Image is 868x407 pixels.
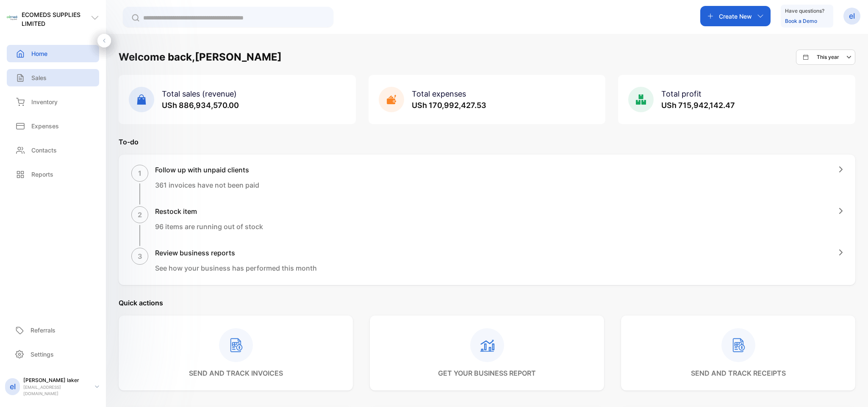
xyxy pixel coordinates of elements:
[155,165,259,175] h1: Follow up with unpaid clients
[7,13,17,23] img: logo
[155,221,263,232] p: 96 items are running out of stock
[31,170,53,179] p: Reports
[661,101,735,110] span: USh 715,942,142.47
[31,350,54,359] p: Settings
[661,89,702,98] span: Total profit
[23,377,88,384] p: [PERSON_NAME] laker
[31,326,55,335] p: Referrals
[31,146,57,155] p: Contacts
[138,168,141,178] p: 1
[412,89,466,98] span: Total expenses
[162,101,239,110] span: USh 886,934,570.00
[796,50,855,65] button: This year
[719,12,752,21] p: Create New
[31,122,59,130] p: Expenses
[119,137,855,147] p: To-do
[691,368,786,378] p: send and track receipts
[155,263,317,273] p: See how your business has performed this month
[155,206,263,216] h1: Restock item
[138,210,142,220] p: 2
[31,49,47,58] p: Home
[23,384,88,397] p: [EMAIL_ADDRESS][DOMAIN_NAME]
[31,97,58,106] p: Inventory
[849,11,855,22] p: el
[31,73,47,82] p: Sales
[817,53,839,61] p: This year
[785,7,824,15] p: Have questions?
[155,248,317,258] h1: Review business reports
[785,18,817,24] a: Book a Demo
[438,368,536,378] p: get your business report
[700,6,771,26] button: Create New
[119,298,855,308] p: Quick actions
[10,381,16,392] p: el
[155,180,259,190] p: 361 invoices have not been paid
[843,6,860,26] button: el
[189,368,283,378] p: send and track invoices
[138,251,142,261] p: 3
[22,10,91,28] p: ECOMEDS SUPPLIES LIMITED
[162,89,237,98] span: Total sales (revenue)
[119,50,282,65] h1: Welcome back, [PERSON_NAME]
[412,101,486,110] span: USh 170,992,427.53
